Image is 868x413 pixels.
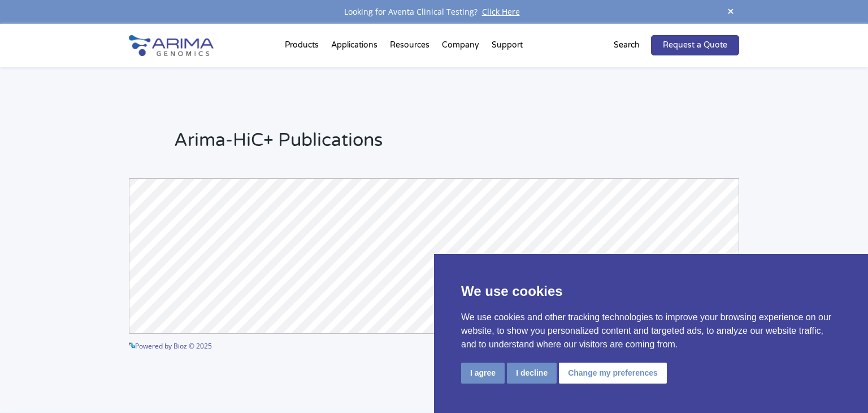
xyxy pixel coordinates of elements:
img: powered by bioz [129,342,135,349]
a: Click Here [478,6,524,17]
button: I agree [461,363,505,384]
a: Powered by Bioz © 2025 [129,341,212,351]
a: Request a Quote [651,35,739,55]
p: Search [614,38,640,53]
div: Looking for Aventa Clinical Testing? [129,5,739,19]
button: I decline [507,363,557,384]
h2: Arima-HiC+ Publications [174,128,739,162]
img: Arima-Genomics-logo [129,35,214,56]
p: We use cookies and other tracking technologies to improve your browsing experience on our website... [461,311,841,351]
button: Change my preferences [559,363,667,384]
p: We use cookies [461,281,841,302]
